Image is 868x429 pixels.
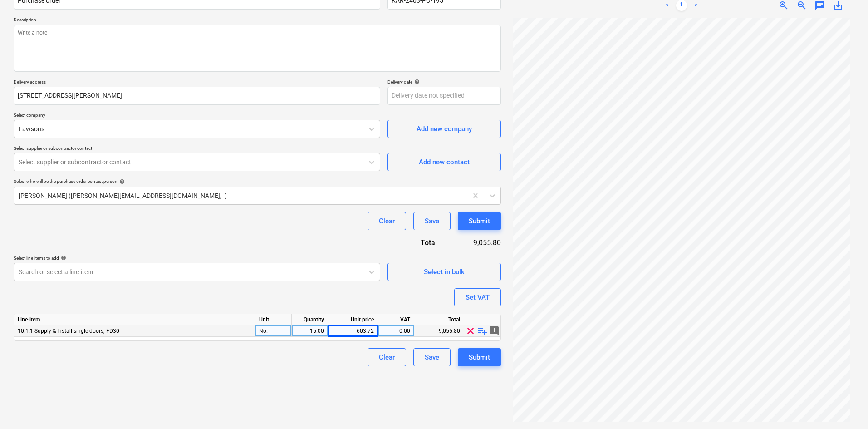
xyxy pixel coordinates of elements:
iframe: Chat Widget [823,385,868,429]
div: Select in bulk [424,266,465,278]
span: help [412,79,420,84]
span: help [59,255,66,261]
p: Select supplier or subcontractor contact [14,145,380,153]
div: Save [425,351,439,363]
div: Submit [469,351,490,363]
button: Select in bulk [387,263,501,281]
p: Description [14,17,501,25]
button: Save [413,212,451,230]
button: Set VAT [454,288,501,306]
div: Quantity [292,314,328,325]
div: Add new contact [419,156,470,168]
div: Clear [379,351,395,363]
div: Clear [379,215,395,227]
button: Save [413,348,451,366]
div: No. [255,325,292,337]
div: Total [383,237,451,248]
div: 15.00 [295,325,324,337]
button: Submit [458,348,501,366]
input: Delivery address [14,87,380,105]
button: Clear [368,348,406,366]
span: add_comment [489,325,500,336]
button: Add new company [387,120,501,138]
div: VAT [378,314,414,325]
div: Line-item [14,314,255,325]
button: Clear [368,212,406,230]
div: Submit [469,215,490,227]
div: 603.72 [332,325,374,337]
p: Select company [14,112,380,120]
div: Total [414,314,464,325]
div: Set VAT [466,291,490,303]
p: Delivery address [14,79,380,87]
span: help [118,179,125,184]
input: Delivery date not specified [387,87,501,105]
div: Unit price [328,314,378,325]
div: Unit [255,314,292,325]
div: Select who will be the purchase order contact person [14,178,501,184]
span: clear [465,325,476,336]
span: playlist_add [477,325,488,336]
span: 10.1.1 Supply & Install single doors; FD30 [18,328,119,334]
div: 0.00 [382,325,410,337]
div: Delivery date [387,79,501,85]
div: Save [425,215,439,227]
div: 9,055.80 [414,325,464,337]
button: Add new contact [387,153,501,171]
div: Add new company [417,123,472,135]
div: Select line-items to add [14,255,380,261]
div: 9,055.80 [451,237,501,248]
button: Submit [458,212,501,230]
